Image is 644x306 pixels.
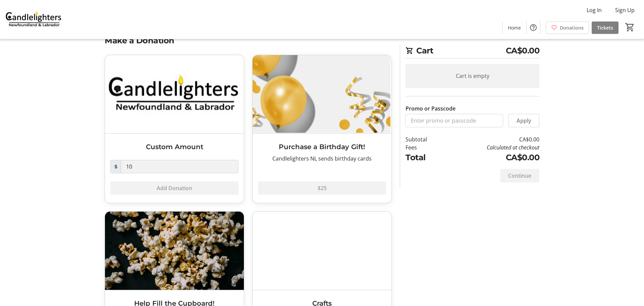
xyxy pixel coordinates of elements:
span: Sign Up [615,6,635,14]
span: Donations [560,24,584,31]
span: Apply [517,117,531,125]
button: Apply [508,114,539,127]
h2: Make a Donation [105,35,392,47]
a: Tickets [592,21,619,34]
td: Calculated at checkout [444,143,539,151]
div: Cart is empty [406,64,539,88]
input: Donation Amount [121,160,238,173]
img: Purchase a Birthday Gift! [253,55,391,133]
button: Help [527,21,540,34]
td: Fees [406,143,444,151]
a: Donations [546,21,589,34]
img: Candlelighters Newfoundland and Labrador's Logo [4,3,64,36]
img: Custom Amount [105,55,244,133]
button: Cart [624,21,636,33]
span: CA$0.00 [506,45,540,57]
h3: Custom Amount [110,142,238,152]
div: Candlelighters NL sends birthday cards [258,155,386,163]
button: Sign Up [610,5,640,15]
td: Subtotal [406,135,444,143]
td: CA$0.00 [444,151,539,164]
span: Tickets [597,24,613,31]
a: Home [502,21,526,34]
td: Total [406,151,444,164]
span: Home [508,24,521,31]
img: Help Fill the Cupboard! [105,212,244,290]
h3: Purchase a Birthday Gift! [258,142,386,152]
button: Log In [581,5,607,15]
h2: Cart [406,45,539,58]
span: $ [110,160,121,173]
td: CA$0.00 [444,135,539,143]
label: Promo or Passcode [406,104,455,113]
span: Log In [587,6,602,14]
img: Crafts [253,212,391,290]
input: Enter promo or passcode [406,114,503,127]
